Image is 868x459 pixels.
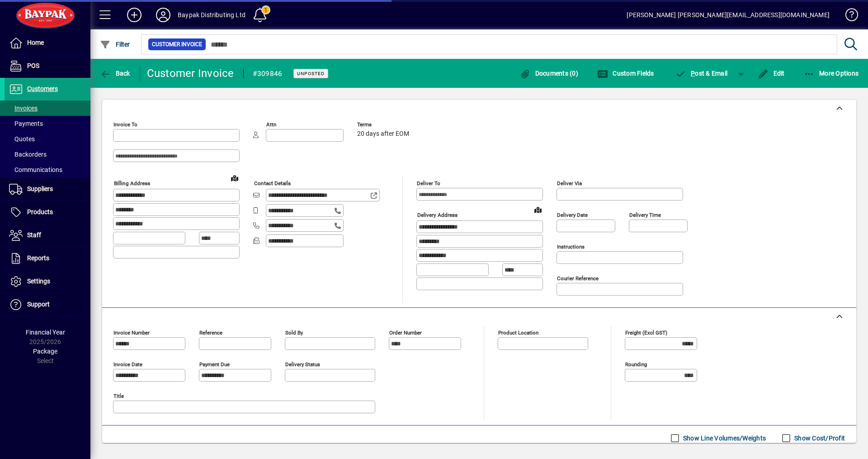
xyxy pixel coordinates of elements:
mat-label: Invoice number [113,330,150,336]
span: Edit [758,70,785,77]
a: View on map [531,202,545,217]
span: Terms [357,122,411,128]
mat-label: Delivery date [557,212,588,218]
span: Quotes [9,135,35,143]
span: Support [27,301,50,308]
mat-label: Deliver To [417,180,440,186]
button: Back [98,65,132,81]
mat-label: Attn [266,121,276,128]
span: Communications [9,166,62,173]
mat-label: Instructions [557,244,585,250]
mat-label: Delivery time [629,212,661,218]
a: Suppliers [5,178,90,201]
div: Baypak Distributing Ltd [178,8,245,22]
a: Reports [5,247,90,270]
mat-label: Sold by [285,330,303,336]
span: Payments [9,120,43,127]
span: Financial Year [26,329,65,336]
span: Invoices [9,105,38,112]
mat-label: Product location [498,330,538,336]
span: Package [33,348,57,355]
a: Settings [5,270,90,293]
div: Customer Invoice [147,66,234,81]
span: Staff [27,231,41,239]
mat-label: Order number [389,330,422,336]
span: Backorders [9,151,47,158]
span: 20 days after EOM [357,130,409,138]
span: ost & Email [675,70,728,77]
span: POS [27,62,39,69]
span: Products [27,208,53,215]
a: Quotes [5,131,90,147]
a: Backorders [5,147,90,162]
span: Back [100,70,130,77]
mat-label: Deliver via [557,180,582,186]
mat-label: Title [113,393,124,399]
label: Show Cost/Profit [793,434,845,443]
button: Custom Fields [595,65,656,81]
button: Edit [755,65,787,81]
span: Unposted [297,71,325,76]
a: Support [5,293,90,316]
button: Documents (0) [517,65,580,81]
a: Invoices [5,100,90,116]
a: Communications [5,162,90,177]
button: More Options [802,65,861,81]
a: Knowledge Base [839,2,857,31]
span: Customers [27,85,58,92]
a: POS [5,55,90,77]
button: Profile [149,7,178,23]
a: Products [5,201,90,224]
div: #309846 [253,67,283,81]
mat-label: Payment due [199,361,230,368]
a: Staff [5,224,90,247]
span: Documents (0) [519,70,578,77]
button: Filter [98,36,132,53]
mat-label: Invoice date [113,361,142,368]
span: Customer Invoice [152,40,202,49]
button: Add [120,7,149,23]
span: P [691,70,695,77]
a: View on map [227,171,242,185]
span: Reports [27,254,49,262]
mat-label: Reference [199,330,222,336]
span: Suppliers [27,185,53,192]
span: Home [27,39,44,46]
app-page-header-button: Back [90,65,140,81]
span: More Options [804,70,859,77]
a: Payments [5,116,90,131]
mat-label: Delivery status [285,361,320,368]
div: [PERSON_NAME] [PERSON_NAME][EMAIL_ADDRESS][DOMAIN_NAME] [627,8,830,22]
a: Home [5,32,90,54]
span: Settings [27,277,50,285]
span: Custom Fields [597,70,654,77]
mat-label: Courier Reference [557,275,599,282]
mat-label: Invoice To [113,121,137,128]
label: Show Line Volumes/Weights [681,434,766,443]
span: Filter [100,41,130,48]
mat-label: Rounding [625,361,647,368]
mat-label: Freight (excl GST) [625,330,667,336]
button: Post & Email [671,65,732,81]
